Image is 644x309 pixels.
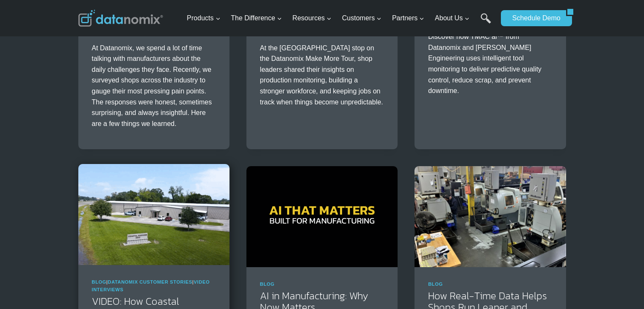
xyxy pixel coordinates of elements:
span: Products [187,13,220,24]
p: At the [GEOGRAPHIC_DATA] stop on the Datanomix Make More Tour, shop leaders shared their insights... [260,43,384,108]
span: | | [92,279,210,292]
p: Discover how TMAC ai™ from Datanomix and [PERSON_NAME] Engineering uses intelligent tool monitori... [428,31,552,96]
span: Partners [392,13,424,24]
img: Coastal Machine Improves Efficiency & Quotes with Datanomix [78,164,229,265]
a: Search [481,13,491,32]
a: Blog [428,282,443,287]
a: Datanomix Customer Stories [108,279,193,284]
img: Datanomix [78,10,163,27]
span: Customers [342,13,381,24]
iframe: Popup CTA [4,136,135,305]
span: The Difference [231,13,282,24]
nav: Primary Navigation [183,5,497,32]
img: Datanomix AI shows up where it counts and gives time back to your team. [246,166,398,267]
img: How Real-Time Data Helps Shops Run Leaner and Smarter [415,166,566,267]
a: Schedule Demo [501,10,566,26]
a: Blog [260,282,275,287]
p: At Datanomix, we spend a lot of time talking with manufacturers about the daily challenges they f... [92,43,216,129]
span: Resources [293,13,332,24]
span: About Us [435,13,470,24]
